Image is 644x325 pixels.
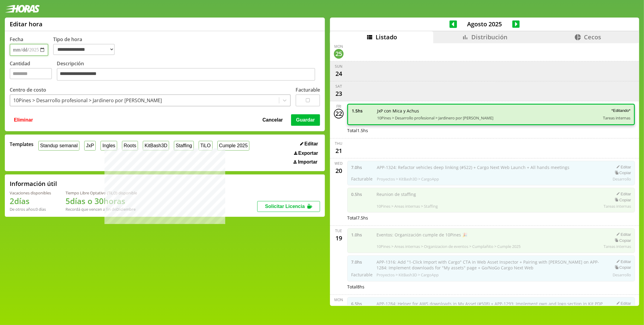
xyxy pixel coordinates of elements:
[347,215,635,221] div: Total 7.5 hs
[298,151,318,156] span: Exportar
[335,64,343,69] div: Sun
[66,196,137,206] h1: 5 días o 30 horas
[457,20,512,28] span: Agosto 2025
[10,206,51,212] div: De otros años: 0 días
[143,141,169,150] button: KitBash3D
[265,204,305,209] span: Solicitar Licencia
[122,141,138,150] button: Roots
[10,180,57,188] h2: Información útil
[199,141,213,150] button: TiLO
[298,159,318,165] span: Importar
[335,141,343,146] div: Thu
[334,89,344,99] div: 23
[335,161,343,166] div: Wed
[298,141,320,147] button: Editar
[5,5,40,13] img: logotipo
[291,114,320,126] button: Guardar
[174,141,194,150] button: Staffing
[53,44,115,55] select: Tipo de hora
[10,86,46,93] label: Centro de costo
[66,206,137,212] div: Recordá que vencen a fin de
[334,166,344,176] div: 20
[296,86,320,93] label: Facturable
[10,68,52,79] input: Cantidad
[334,302,344,312] div: 18
[66,190,137,196] div: Tiempo Libre Optativo (TiLO) disponible
[10,20,43,28] h1: Editar hora
[261,114,285,126] button: Cancelar
[335,228,342,233] div: Tue
[471,33,508,41] span: Distribución
[12,114,35,126] button: Eliminar
[84,141,96,150] button: JxP
[334,69,344,79] div: 24
[335,84,342,89] div: Sat
[335,44,343,49] div: Mon
[330,43,639,305] div: scrollable content
[38,141,79,150] button: Standup semanal
[10,60,57,82] label: Cantidad
[10,190,51,196] div: Vacaciones disponibles
[334,49,344,59] div: 25
[376,33,397,41] span: Listado
[292,150,320,156] button: Exportar
[10,141,34,148] span: Templates
[257,201,320,212] button: Solicitar Licencia
[10,196,51,206] h1: 2 días
[335,297,343,302] div: Mon
[334,146,344,156] div: 21
[116,206,136,212] b: Diciembre
[334,109,344,119] div: 22
[13,97,162,104] div: 10Pines > Desarrollo profesional > Jardinero por [PERSON_NAME]
[347,128,635,133] div: Total 1.5 hs
[101,141,117,150] button: Ingles
[584,33,601,41] span: Cecos
[304,141,318,147] span: Editar
[347,284,635,290] div: Total 8 hs
[336,104,341,109] div: Fri
[10,36,23,43] label: Fecha
[53,36,120,56] label: Tipo de hora
[57,68,315,81] textarea: Descripción
[334,233,344,243] div: 19
[57,60,320,82] label: Descripción
[217,141,250,150] button: Cumple 2025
